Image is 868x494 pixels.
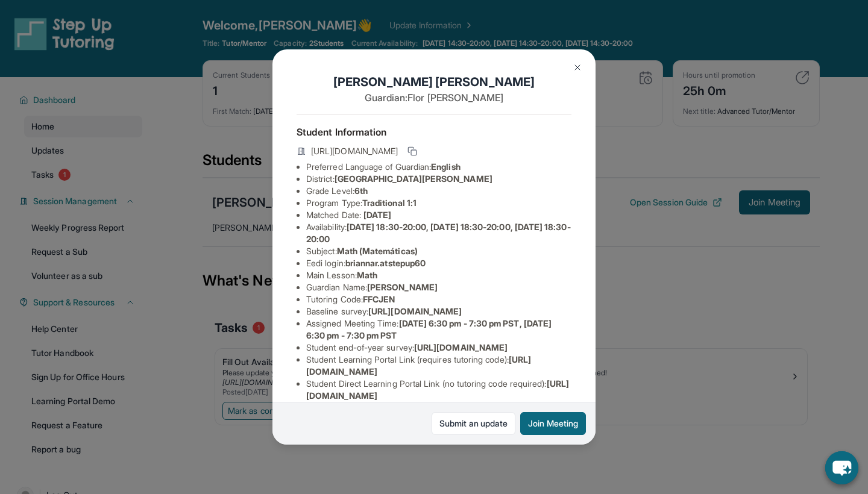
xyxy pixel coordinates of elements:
[306,293,571,305] li: Tutoring Code :
[306,161,571,173] li: Preferred Language of Guardian:
[367,282,438,292] span: [PERSON_NAME]
[573,63,582,72] img: Close Icon
[345,258,426,268] span: briannar.atstepup60
[354,186,368,196] span: 6th
[306,185,571,197] li: Grade Level:
[825,451,858,484] button: chat-button
[306,209,571,221] li: Matched Date:
[431,161,461,172] span: English
[306,318,552,340] span: [DATE] 6:30 pm - 7:30 pm PST, [DATE] 6:30 pm - 7:30 pm PST
[368,306,462,316] span: [URL][DOMAIN_NAME]
[297,73,571,90] h1: [PERSON_NAME] [PERSON_NAME]
[520,412,586,435] button: Join Meeting
[306,222,571,244] span: [DATE] 18:30-20:00, [DATE] 18:30-20:00, [DATE] 18:30-20:00
[363,210,391,220] span: [DATE]
[311,145,398,157] span: [URL][DOMAIN_NAME]
[432,412,515,435] a: Submit an update
[297,90,571,105] p: Guardian: Flor [PERSON_NAME]
[306,197,571,209] li: Program Type:
[297,125,571,139] h4: Student Information
[306,317,571,342] li: Assigned Meeting Time :
[363,294,395,304] span: FFCJEN
[414,342,508,352] span: [URL][DOMAIN_NAME]
[306,221,571,245] li: Availability:
[306,173,571,185] li: District:
[306,269,571,281] li: Main Lesson :
[335,174,492,184] span: [GEOGRAPHIC_DATA][PERSON_NAME]
[306,257,571,269] li: Eedi login :
[306,354,571,378] li: Student Learning Portal Link (requires tutoring code) :
[306,342,571,354] li: Student end-of-year survey :
[405,144,420,158] button: Copy link
[306,245,571,257] li: Subject :
[362,198,417,208] span: Traditional 1:1
[357,270,377,280] span: Math
[306,378,571,402] li: Student Direct Learning Portal Link (no tutoring code required) :
[306,305,571,317] li: Baseline survey :
[306,281,571,293] li: Guardian Name :
[337,246,418,256] span: Math (Matemáticas)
